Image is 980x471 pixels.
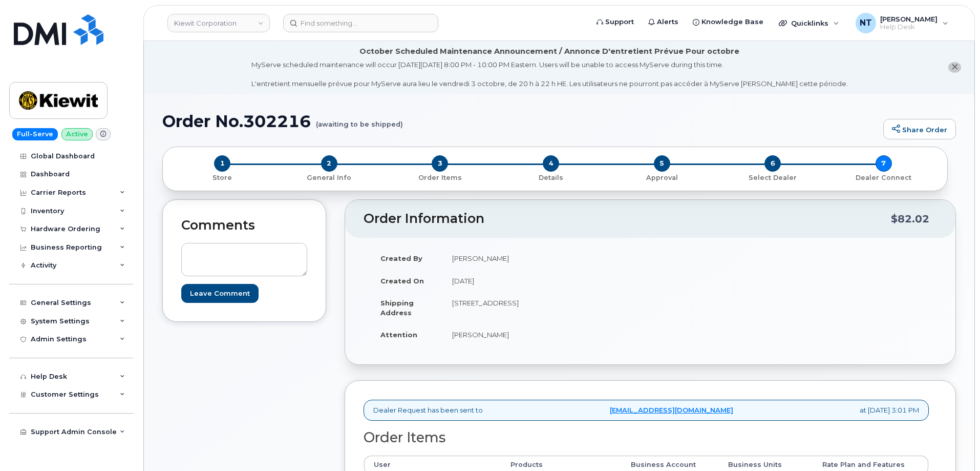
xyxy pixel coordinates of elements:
[171,172,274,182] a: 1 Store
[274,172,385,182] a: 2 General Info
[380,254,422,262] strong: Created By
[891,209,929,229] div: $82.02
[316,112,403,128] small: (awaiting to be shipped)
[380,331,417,339] strong: Attention
[443,270,643,292] td: [DATE]
[606,172,717,182] a: 5 Approval
[175,173,270,182] p: Store
[278,173,381,182] p: General Info
[948,62,961,73] button: close notification
[181,284,259,303] input: Leave Comment
[359,46,739,57] div: October Scheduled Maintenance Announcement / Annonce D'entretient Prévue Pour octobre
[385,172,496,182] a: 3 Order Items
[162,112,878,130] h1: Order No.302216
[500,173,603,182] p: Details
[883,119,956,139] a: Share Order
[181,218,307,233] h2: Comments
[364,400,929,421] div: Dealer Request has been sent to at [DATE] 3:01 PM
[443,247,643,270] td: [PERSON_NAME]
[364,212,891,226] h2: Order Information
[543,155,559,172] span: 4
[610,405,733,415] a: [EMAIL_ADDRESS][DOMAIN_NAME]
[443,292,643,323] td: [STREET_ADDRESS]
[389,173,492,182] p: Order Items
[496,172,607,182] a: 4 Details
[610,173,713,182] p: Approval
[443,323,643,346] td: [PERSON_NAME]
[321,155,337,172] span: 2
[432,155,448,172] span: 3
[721,173,824,182] p: Select Dealer
[654,155,670,172] span: 5
[364,430,929,445] h2: Order Items
[764,155,781,172] span: 6
[380,277,424,285] strong: Created On
[251,60,848,89] div: MyServe scheduled maintenance will occur [DATE][DATE] 8:00 PM - 10:00 PM Eastern. Users will be u...
[717,172,828,182] a: 6 Select Dealer
[380,299,414,317] strong: Shipping Address
[214,155,230,172] span: 1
